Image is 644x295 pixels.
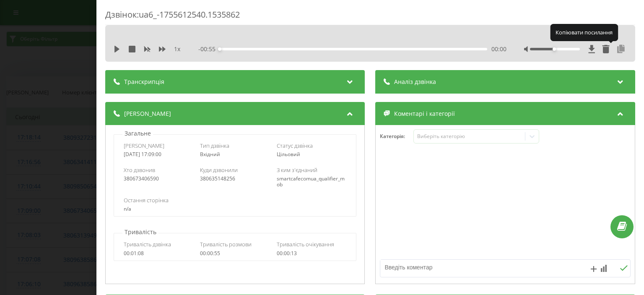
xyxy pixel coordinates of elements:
[277,142,313,149] span: Статус дзвінка
[200,166,238,174] span: Куди дзвонили
[124,240,171,248] span: Тривалість дзвінка
[124,110,171,118] span: [PERSON_NAME]
[553,47,556,51] div: Accessibility label
[174,45,180,53] span: 1 x
[277,151,300,158] span: Цільовий
[124,166,155,174] span: Хто дзвонив
[200,142,230,149] span: Тип дзвінка
[200,251,270,256] div: 00:00:55
[417,133,522,140] div: Виберіть категорію
[124,176,194,182] div: 380673406590
[218,47,222,51] div: Accessibility label
[199,45,220,53] span: - 00:55
[277,251,347,256] div: 00:00:13
[124,206,346,212] div: n/a
[124,78,164,86] span: Транскрипція
[105,9,635,25] div: Дзвінок : ua6_-1755612540.1535862
[200,176,270,182] div: 380635148256
[122,228,158,236] p: Тривалість
[277,176,347,188] div: smartcafecomua_qualifier_mob
[550,24,618,41] div: Копіювати посилання
[124,151,194,157] div: [DATE] 17:09:00
[395,78,436,86] span: Аналіз дзвінка
[491,45,506,53] span: 00:00
[200,240,252,248] span: Тривалість розмови
[395,110,455,118] span: Коментарі і категорії
[277,240,334,248] span: Тривалість очікування
[124,142,164,149] span: [PERSON_NAME]
[124,196,169,204] span: Остання сторінка
[380,133,414,139] h4: Категорія :
[122,129,153,138] p: Загальне
[124,251,194,256] div: 00:01:08
[277,166,317,174] span: З ким з'єднаний
[200,151,221,158] span: Вхідний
